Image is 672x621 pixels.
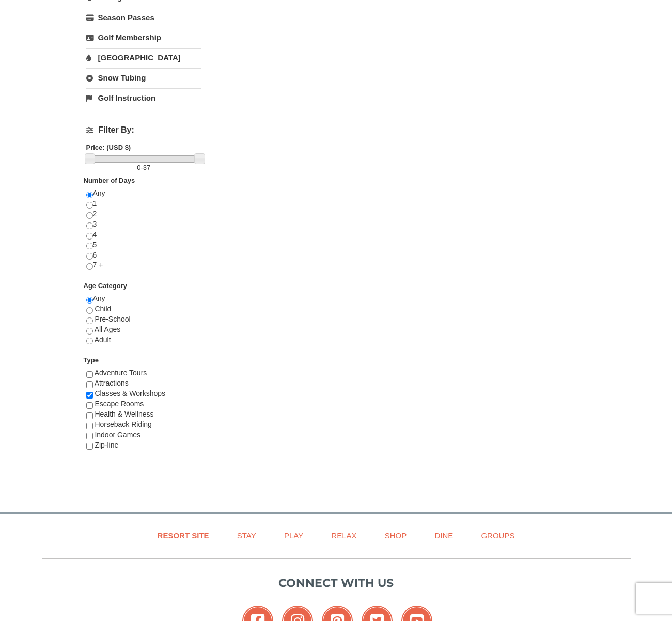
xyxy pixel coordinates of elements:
[95,420,152,428] span: Horseback Riding
[95,441,118,449] span: Zip-line
[95,389,165,397] span: Classes & Workshops
[86,188,201,281] div: Any 1 2 3 4 5 6 7 +
[137,164,140,171] span: 0
[95,379,129,387] span: Attractions
[86,88,201,107] a: Golf Instruction
[84,356,99,364] strong: Type
[95,336,111,344] span: Adult
[86,68,201,87] a: Snow Tubing
[95,305,111,313] span: Child
[271,524,316,547] a: Play
[224,524,269,547] a: Stay
[86,125,201,135] h4: Filter By:
[42,575,631,592] p: Connect with us
[95,369,147,377] span: Adventure Tours
[468,524,527,547] a: Groups
[95,315,130,323] span: Pre-School
[86,144,131,151] strong: Price: (USD $)
[421,524,466,547] a: Dine
[86,163,201,173] label: -
[95,431,140,439] span: Indoor Games
[86,48,201,67] a: [GEOGRAPHIC_DATA]
[95,400,144,408] span: Escape Rooms
[145,524,222,547] a: Resort Site
[86,8,201,27] a: Season Passes
[372,524,420,547] a: Shop
[95,410,153,418] span: Health & Wellness
[95,325,121,333] span: All Ages
[84,177,135,184] strong: Number of Days
[318,524,369,547] a: Relax
[84,282,128,290] strong: Age Category
[143,164,150,171] span: 37
[86,28,201,47] a: Golf Membership
[86,294,201,355] div: Any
